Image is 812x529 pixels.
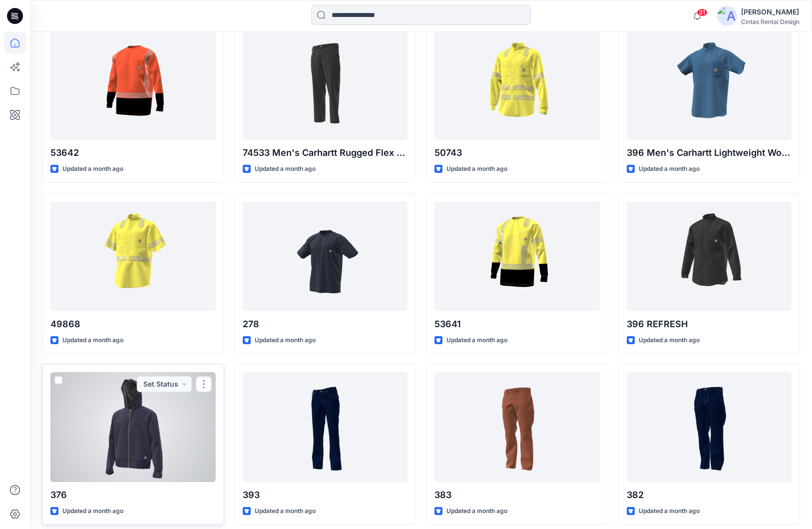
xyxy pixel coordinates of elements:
[255,164,316,174] p: Updated a month ago
[627,201,792,311] a: 396 REFRESH
[741,18,800,25] div: Cintas Rental Design
[697,8,708,16] span: 31
[243,488,408,502] p: 393
[62,164,123,174] p: Updated a month ago
[717,6,737,26] img: avatar
[434,317,600,331] p: 53641
[639,335,700,346] p: Updated a month ago
[741,6,800,18] div: [PERSON_NAME]
[434,372,600,482] a: 383
[434,30,600,140] a: 50743
[446,164,507,174] p: Updated a month ago
[639,164,700,174] p: Updated a month ago
[62,506,123,517] p: Updated a month ago
[243,146,408,160] p: 74533 Men's Carhartt Rugged Flex Pant
[446,335,507,346] p: Updated a month ago
[639,506,700,517] p: Updated a month ago
[50,30,216,140] a: 53642
[434,201,600,311] a: 53641
[255,335,316,346] p: Updated a month ago
[50,201,216,311] a: 49868
[50,146,216,160] p: 53642
[243,317,408,331] p: 278
[50,317,216,331] p: 49868
[62,335,123,346] p: Updated a month ago
[255,506,316,517] p: Updated a month ago
[627,317,792,331] p: 396 REFRESH
[446,506,507,517] p: Updated a month ago
[243,30,408,140] a: 74533 Men's Carhartt Rugged Flex Pant
[50,372,216,482] a: 376
[627,146,792,160] p: 396 Men's Carhartt Lightweight Workshirt LS/SS
[627,30,792,140] a: 396 Men's Carhartt Lightweight Workshirt LS/SS
[627,488,792,502] p: 382
[434,488,600,502] p: 383
[243,372,408,482] a: 393
[243,201,408,311] a: 278
[434,146,600,160] p: 50743
[50,488,216,502] p: 376
[627,372,792,482] a: 382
